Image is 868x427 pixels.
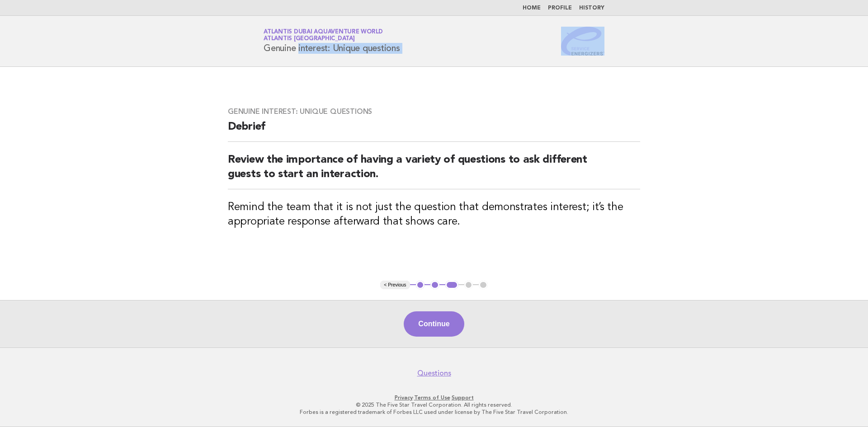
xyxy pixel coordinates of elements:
[157,401,711,408] p: © 2025 The Five Star Travel Corporation. All rights reserved.
[264,29,383,42] a: Atlantis Dubai Aquaventure WorldAtlantis [GEOGRAPHIC_DATA]
[561,27,604,56] img: Service Energizers
[380,281,410,290] button: < Previous
[416,281,425,290] button: 1
[548,5,572,11] a: Profile
[579,5,604,11] a: History
[264,29,400,53] h1: Genuine interest: Unique questions
[228,107,640,116] h3: Genuine interest: Unique questions
[417,369,451,378] a: Questions
[228,200,640,229] h3: Remind the team that it is not just the question that demonstrates interest; it’s the appropriate...
[157,408,711,416] p: Forbes is a registered trademark of Forbes LLC used under license by The Five Star Travel Corpora...
[157,394,711,401] p: · ·
[445,281,458,290] button: 3
[404,311,464,337] button: Continue
[228,120,640,142] h2: Debrief
[395,394,413,401] a: Privacy
[430,281,439,290] button: 2
[228,153,640,189] h2: Review the importance of having a variety of questions to ask different guests to start an intera...
[523,5,541,11] a: Home
[452,394,474,401] a: Support
[264,36,355,42] span: Atlantis [GEOGRAPHIC_DATA]
[414,394,450,401] a: Terms of Use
